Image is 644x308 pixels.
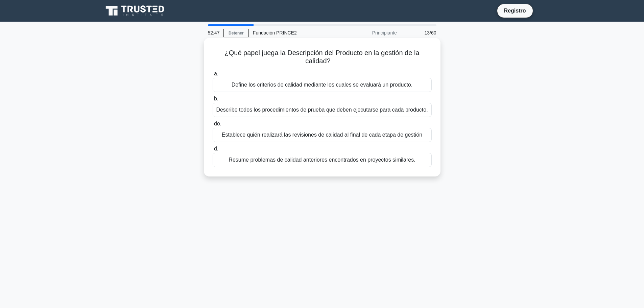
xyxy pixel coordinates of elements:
[253,30,297,35] font: Fundación PRINCE2
[229,157,415,163] font: Resume problemas de calidad anteriores encontrados en proyectos similares.
[225,49,420,65] font: ¿Qué papel juega la Descripción del Producto en la gestión de la calidad?
[216,107,428,113] font: Describe todos los procedimientos de prueba que deben ejecutarse para cada producto.
[214,96,218,101] font: b.
[223,29,249,37] a: Detener
[222,132,422,138] font: Establece quién realizará las revisiones de calidad al final de cada etapa de gestión
[232,82,412,88] font: Define los criterios de calidad mediante los cuales se evaluará un producto.
[372,30,397,35] font: Principiante
[504,8,526,14] font: Registro
[229,31,244,35] font: Detener
[208,30,220,35] font: 52:47
[214,71,218,76] font: a.
[214,121,221,126] font: do.
[424,30,436,35] font: 13/60
[214,146,218,151] font: d.
[500,6,530,15] a: Registro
